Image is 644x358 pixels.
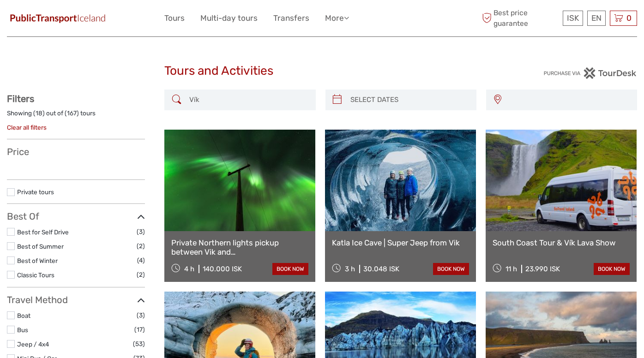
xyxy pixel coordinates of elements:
strong: Filters [7,93,34,104]
label: 167 [67,109,77,118]
a: Multi-day tours [200,12,258,25]
a: Clear all filters [7,124,47,131]
a: Jeep / 4x4 [17,340,49,348]
h3: Best Of [7,211,145,222]
a: South Coast Tour & Vík Lava Show [493,238,630,247]
div: 23.990 ISK [525,265,560,273]
span: 0 [625,13,633,23]
span: (3) [137,310,145,321]
span: (17) [134,324,145,335]
a: Best of Summer [17,243,64,250]
a: book now [272,263,308,275]
span: (4) [137,255,145,266]
span: (3) [137,227,145,237]
input: SEARCH [186,92,311,108]
div: 30.048 ISK [363,265,399,273]
img: PurchaseViaTourDesk.png [543,67,637,79]
span: 4 h [184,265,194,273]
span: (53) [133,339,145,349]
a: Tours [164,12,185,25]
a: Bus [17,326,28,334]
h3: Price [7,146,145,157]
div: 140.000 ISK [203,265,242,273]
a: book now [594,263,630,275]
a: book now [433,263,469,275]
label: 18 [36,109,42,118]
span: ISK [567,13,579,23]
a: Best of Winter [17,257,58,264]
a: Katla Ice Cave | Super Jeep from Vik [332,238,469,247]
span: 3 h [345,265,355,273]
div: Showing ( ) out of ( ) tours [7,109,145,123]
span: (2) [137,269,145,280]
a: More [325,12,349,25]
span: 11 h [506,265,517,273]
a: Classic Tours [17,271,54,279]
h3: Travel Method [7,294,145,305]
a: Private tours [17,188,54,196]
a: Best for Self Drive [17,228,69,236]
input: SELECT DATES [347,92,472,108]
span: Best price guarantee [480,8,560,28]
div: EN [587,11,606,26]
a: Boat [17,312,30,319]
h1: Tours and Activities [164,64,480,78]
img: 649-6460f36e-8799-4323-b450-83d04da7ab63_logo_small.jpg [7,12,108,25]
a: Private Northern lights pickup between Vik and [GEOGRAPHIC_DATA] [171,238,308,257]
a: Transfers [273,12,309,25]
span: (2) [137,241,145,251]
